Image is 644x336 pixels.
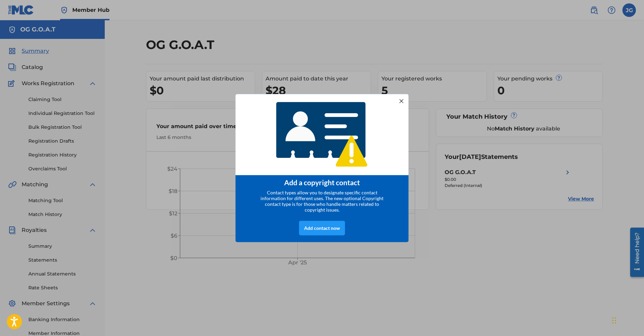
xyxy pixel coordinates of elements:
div: Add a copyright contact [244,178,400,187]
div: entering modal [236,94,408,242]
div: Add contact now [299,221,345,235]
div: Need help? [7,7,17,39]
span: Contact types allow you to designate specific contact information for different uses. The new opt... [261,190,383,213]
img: 4768233920565408.png [272,97,372,172]
div: Open Resource Center [5,2,19,52]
